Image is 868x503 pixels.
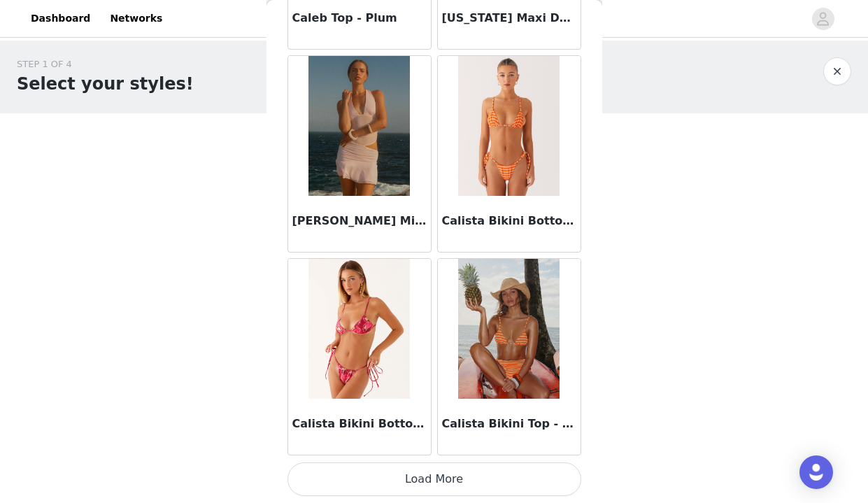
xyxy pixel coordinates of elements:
h3: Caleb Top - Plum [292,10,427,27]
div: avatar [816,8,830,30]
h3: Calista Bikini Bottoms - Orange Stripe [442,213,576,229]
img: Calista Bikini Bottoms - Orange Stripe [458,56,560,196]
h3: Calista Bikini Top - Orange Stripe [442,416,576,432]
h3: [PERSON_NAME] Mini Dress - Pink [292,213,427,229]
button: Load More [287,462,581,496]
a: Networks [101,3,171,34]
a: Dashboard [22,3,99,34]
h3: Calista Bikini Bottoms - Orchid Pink [292,416,427,432]
img: Calissa Haltherneck Mini Dress - Pink [308,56,410,196]
img: Calista Bikini Top - Orange Stripe [458,259,560,399]
div: Open Intercom Messenger [799,455,833,489]
div: STEP 1 OF 4 [17,57,194,71]
img: Calista Bikini Bottoms - Orchid Pink [308,259,410,399]
h3: [US_STATE] Maxi Dress - Flamingo Fling [442,10,576,27]
h1: Select your styles! [17,71,194,97]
